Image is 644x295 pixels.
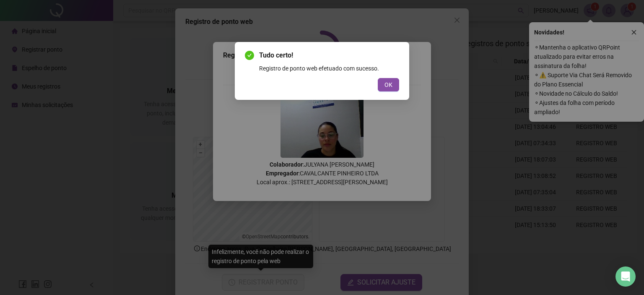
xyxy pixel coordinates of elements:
div: Registro de ponto web efetuado com sucesso. [259,64,399,73]
span: check-circle [245,51,254,60]
button: OK [378,78,399,91]
span: Tudo certo! [259,50,399,60]
div: Open Intercom Messenger [615,266,636,287]
span: OK [384,80,392,89]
